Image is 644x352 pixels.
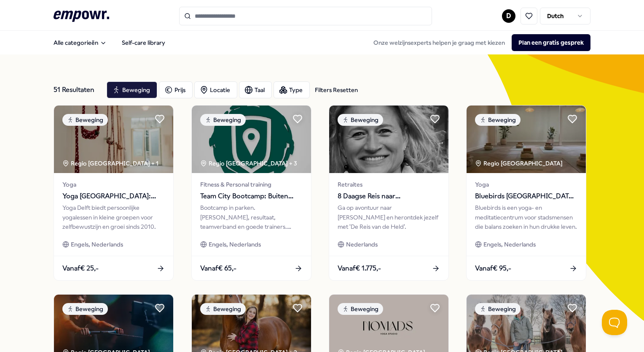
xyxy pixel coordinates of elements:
div: Beweging [200,303,246,315]
span: Nederlands [346,240,378,249]
span: Engels, Nederlands [483,240,536,249]
button: Alle categorieën [47,34,113,51]
span: Vanaf € 65,- [200,263,236,274]
button: Beweging [107,81,157,98]
span: Vanaf € 95,- [475,263,511,274]
div: Filters Resetten [315,85,358,95]
span: Retraites [338,180,440,189]
img: package image [192,106,311,173]
div: Beweging [475,114,521,126]
nav: Main [47,34,172,51]
div: Beweging [338,114,383,126]
div: Regio [GEOGRAPHIC_DATA] + 3 [200,159,297,168]
a: package imageBewegingRegio [GEOGRAPHIC_DATA] + 1YogaYoga [GEOGRAPHIC_DATA]: YogaYoga Delft biedt ... [54,105,174,281]
span: Engels, Nederlands [209,240,261,249]
a: package imageBewegingRegio [GEOGRAPHIC_DATA] + 3Fitness & Personal trainingTeam City Bootcamp: Bu... [191,105,311,281]
span: Yoga [62,180,165,189]
div: Beweging [475,303,521,315]
div: Onze welzijnsexperts helpen je graag met kiezen [367,34,590,51]
a: package imageBewegingRegio [GEOGRAPHIC_DATA] YogaBluebirds [GEOGRAPHIC_DATA]: Yoga & WelzijnBlueb... [466,105,586,281]
span: Fitness & Personal training [200,180,303,189]
input: Search for products, categories or subcategories [179,7,432,25]
div: Beweging [62,303,108,315]
span: Vanaf € 25,- [62,263,99,274]
div: Beweging [338,303,383,315]
span: Team City Bootcamp: Buiten sporten [200,191,303,202]
div: Bluebirds is een yoga- en meditatiecentrum voor stadsmensen die balans zoeken in hun drukke leven. [475,203,577,231]
img: package image [54,106,173,173]
div: Ga op avontuur naar [PERSON_NAME] en herontdek jezelf met 'De Reis van de Held'. [338,203,440,231]
button: Type [274,81,310,98]
button: Taal [239,81,272,98]
button: Locatie [194,81,237,98]
span: Bluebirds [GEOGRAPHIC_DATA]: Yoga & Welzijn [475,191,577,202]
button: Prijs [159,81,193,98]
button: D [502,9,515,23]
iframe: Help Scout Beacon - Open [602,310,627,335]
div: Regio [GEOGRAPHIC_DATA] [475,159,564,168]
span: 8 Daagse Reis naar [PERSON_NAME] ‘De Reis van de Held' [338,191,440,202]
a: package imageBewegingRetraites8 Daagse Reis naar [PERSON_NAME] ‘De Reis van de Held'Ga op avontuu... [329,105,449,281]
div: Yoga Delft biedt persoonlijke yogalessen in kleine groepen voor zelfbewustzijn en groei sinds 2010. [62,203,165,231]
span: Vanaf € 1.775,- [338,263,381,274]
span: Engels, Nederlands [71,240,123,249]
img: package image [467,106,586,173]
div: Bootcamp in parken. [PERSON_NAME], resultaat, teamverband en goede trainers. Persoonlijke doelen ... [200,203,303,231]
img: package image [329,106,448,173]
div: Beweging [200,114,246,126]
div: Beweging [62,114,108,126]
span: Yoga [475,180,577,189]
span: Yoga [GEOGRAPHIC_DATA]: Yoga [62,191,165,202]
div: 51 Resultaten [54,81,100,98]
a: Self-care library [115,34,172,51]
button: Plan een gratis gesprek [512,34,590,51]
div: Regio [GEOGRAPHIC_DATA] + 1 [62,159,158,168]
